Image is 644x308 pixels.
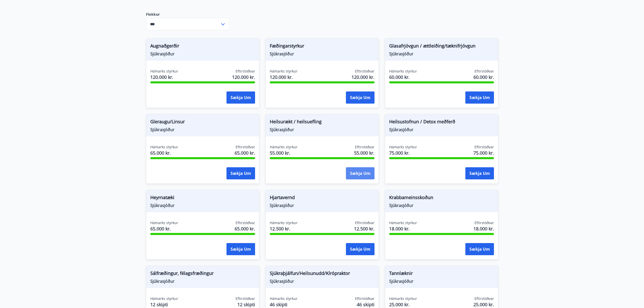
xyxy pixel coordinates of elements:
button: Sækja um [226,167,255,179]
span: 120.000 kr. [351,74,375,80]
span: Hámarks styrkur [270,296,298,301]
span: Eftirstöðvar [474,220,494,225]
span: Sjúkrasjóður [389,203,494,208]
span: Augnaðgerðir [150,42,255,51]
span: 120.000 kr. [150,74,178,80]
span: Hjartavernd [270,194,375,203]
button: Sækja um [465,243,494,255]
span: Krabbameinsskoðun [389,194,494,203]
span: 75.000 kr. [389,150,417,156]
span: Hámarks styrkur [389,69,417,74]
span: Sjúkrasjóður [150,51,255,57]
span: Sjúkrasjóður [150,127,255,132]
span: Hámarks styrkur [270,145,298,150]
span: Eftirstöðvar [236,145,255,150]
span: Hámarks styrkur [389,145,417,150]
span: 18.000 kr. [389,225,417,232]
span: 12 skipti [150,301,178,308]
span: Hámarks styrkur [270,69,298,74]
span: 60.000 kr. [473,74,494,80]
button: Sækja um [465,91,494,104]
span: Sjúkrasjóður [270,278,375,284]
span: Eftirstöðvar [236,296,255,301]
span: Eftirstöðvar [355,220,375,225]
span: Sjúkrasjóður [270,203,375,208]
span: Hámarks styrkur [150,69,178,74]
span: Sjúkrasjóður [150,278,255,284]
span: Sálfræðingur, félagsfræðingur [150,270,255,278]
span: Hámarks styrkur [150,296,178,301]
span: Sjúkrasjóður [389,127,494,132]
span: Hámarks styrkur [150,220,178,225]
span: Fæðingarstyrkur [270,42,375,51]
span: Eftirstöðvar [236,69,255,74]
button: Sækja um [226,243,255,255]
span: 120.000 kr. [270,74,298,80]
button: Sækja um [346,91,375,104]
span: Eftirstöðvar [474,69,494,74]
span: Eftirstöðvar [236,220,255,225]
span: Hámarks styrkur [150,145,178,150]
button: Sækja um [346,167,375,179]
button: Sækja um [346,243,375,255]
span: 25.000 kr. [473,301,494,308]
span: 55.000 kr. [354,150,375,156]
span: Hámarks styrkur [270,220,298,225]
span: 65.000 kr. [235,225,255,232]
span: 12.500 kr. [270,225,298,232]
span: Glasafrjóvgun / ættleiðing/tæknifrjóvgun [389,42,494,51]
button: Sækja um [465,167,494,179]
span: Eftirstöðvar [474,296,494,301]
span: 12.500 kr. [354,225,375,232]
span: Heyrnatæki [150,194,255,203]
span: Sjúkrasjóður [270,51,375,57]
span: Hámarks styrkur [389,220,417,225]
span: 12 skipti [237,301,255,308]
span: Sjúkrasjóður [389,51,494,57]
span: 65.000 kr. [150,225,178,232]
span: 55.000 kr. [270,150,298,156]
span: Gleraugu/Linsur [150,118,255,127]
span: 120.000 kr. [232,74,255,80]
span: 65.000 kr. [150,150,178,156]
span: 25.000 kr. [389,301,417,308]
span: Sjúkrasjóður [389,278,494,284]
span: Sjúkraþjálfun/Heilsunudd/Kírópraktor [270,270,375,278]
span: Eftirstöðvar [355,296,375,301]
span: 18.000 kr. [473,225,494,232]
span: Sjúkrasjóður [150,203,255,208]
span: 46 skipti [357,301,375,308]
label: Flokkur [146,12,230,17]
span: 46 skipti [270,301,298,308]
span: Hámarks styrkur [389,296,417,301]
span: 60.000 kr. [389,74,417,80]
span: Eftirstöðvar [474,145,494,150]
span: 75.000 kr. [473,150,494,156]
span: Eftirstöðvar [355,145,375,150]
span: Eftirstöðvar [355,69,375,74]
span: Tannlæknir [389,270,494,278]
button: Sækja um [226,91,255,104]
span: Heilsurækt / heilsuefling [270,118,375,127]
span: 65.000 kr. [235,150,255,156]
span: Heilsustofnun / Detox meðferð [389,118,494,127]
span: Sjúkrasjóður [270,127,375,132]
